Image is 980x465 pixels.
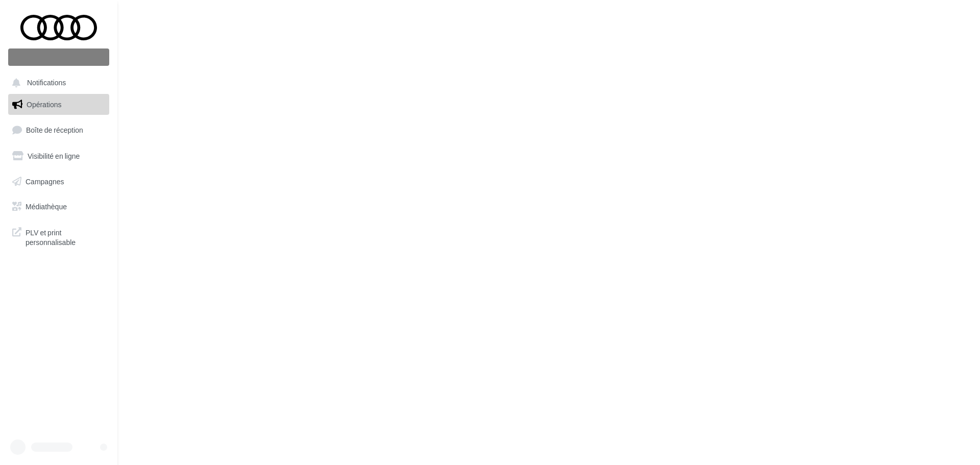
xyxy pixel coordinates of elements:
a: Visibilité en ligne [6,145,111,167]
span: Médiathèque [26,202,67,211]
a: PLV et print personnalisable [6,222,111,252]
a: Boîte de réception [6,119,111,141]
span: Notifications [27,79,66,87]
span: Boîte de réception [26,126,83,134]
span: Campagnes [26,177,64,185]
a: Campagnes [6,171,111,192]
a: Opérations [6,94,111,115]
span: Opérations [27,100,61,109]
a: Médiathèque [6,196,111,217]
span: Visibilité en ligne [28,152,80,160]
span: PLV et print personnalisable [26,226,105,248]
div: Nouvelle campagne [8,48,109,66]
